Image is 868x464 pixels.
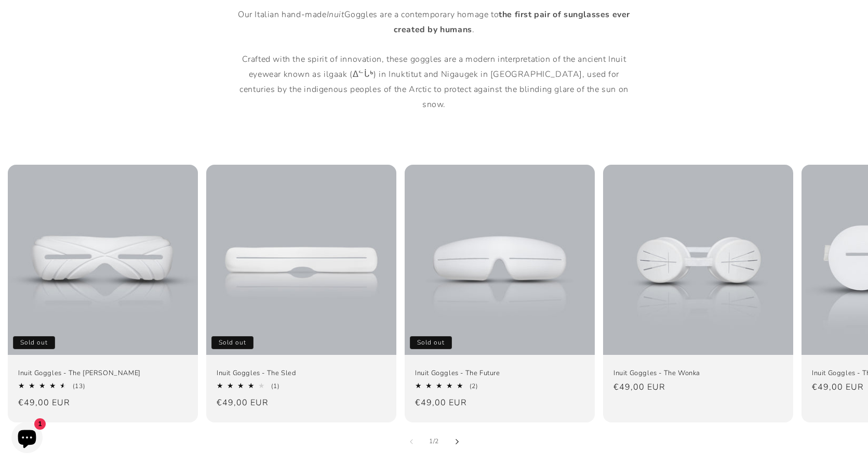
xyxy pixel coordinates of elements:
[435,436,439,446] span: 2
[446,430,469,453] button: Slide right
[429,436,433,446] span: 1
[18,369,188,378] a: Inuit Goggles - The [PERSON_NAME]
[217,369,386,378] a: Inuit Goggles - The Sled
[8,422,46,456] inbox-online-store-chat: Shopify online store chat
[232,7,637,112] p: Our Italian hand-made Goggles are a contemporary homage to . Crafted with the spirit of innovatio...
[499,9,610,20] strong: the first pair of sunglasses
[415,369,584,378] a: Inuit Goggles - The Future
[613,369,783,378] a: Inuit Goggles - The Wonka
[433,436,435,446] span: /
[394,9,630,35] strong: ever created by humans
[327,9,344,20] em: Inuit
[400,430,423,453] button: Slide left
